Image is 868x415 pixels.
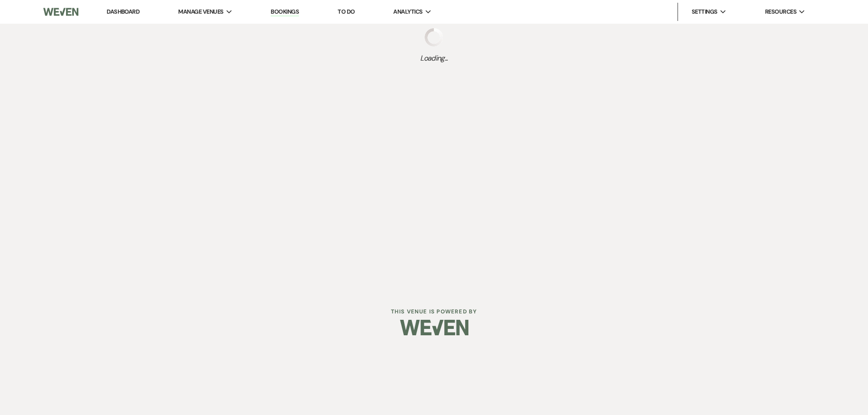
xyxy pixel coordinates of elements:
[400,312,468,343] img: Weven Logo
[420,53,448,64] span: Loading...
[178,7,223,16] span: Manage Venues
[765,7,796,16] span: Resources
[271,8,299,16] a: Bookings
[338,8,354,15] a: To Do
[393,7,422,16] span: Analytics
[43,2,78,21] img: Weven Logo
[425,28,443,46] img: loading spinner
[107,8,139,15] a: Dashboard
[692,7,718,16] span: Settings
